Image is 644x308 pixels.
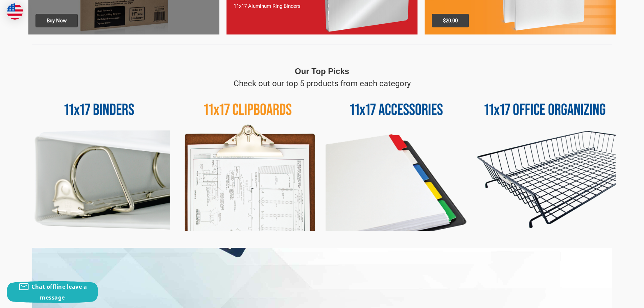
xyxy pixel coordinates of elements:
[474,90,616,231] img: 11x17 Office Organizing
[432,14,469,27] span: $20.00
[295,65,349,77] p: Our Top Picks
[234,77,411,90] p: Check out our top 5 products from each category
[326,90,467,231] img: 11x17 Accessories
[35,14,78,27] span: Buy Now
[177,90,319,231] img: 11x17 Clipboards
[7,3,23,20] img: duty and tax information for United States
[28,90,170,231] img: 11x17 Binders
[234,2,410,10] p: 11x17 Aluminum Ring Binders
[31,283,87,301] span: Chat offline leave a message
[7,281,98,303] button: Chat offline leave a message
